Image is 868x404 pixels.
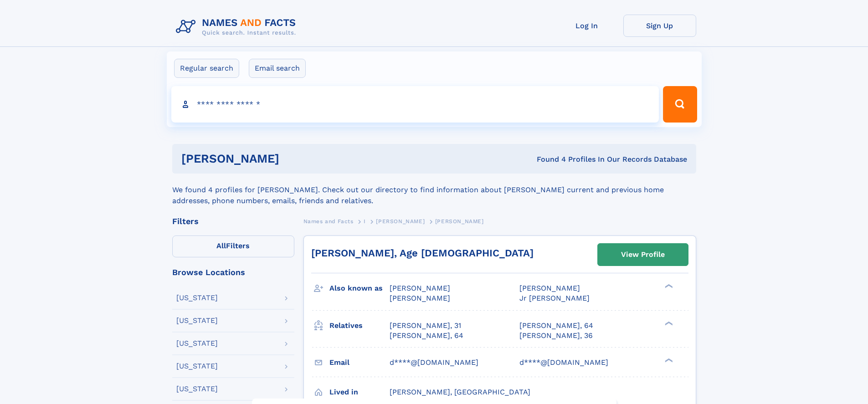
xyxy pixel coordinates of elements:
[623,15,696,37] a: Sign Up
[621,244,665,265] div: View Profile
[172,217,294,225] div: Filters
[303,215,354,227] a: Names and Facts
[176,317,218,324] div: [US_STATE]
[171,86,659,123] input: search input
[519,284,580,292] span: [PERSON_NAME]
[172,174,696,206] div: We found 4 profiles for [PERSON_NAME]. Check out our directory to find information about [PERSON_...
[311,247,534,259] a: [PERSON_NAME], Age [DEMOGRAPHIC_DATA]
[176,363,218,370] div: [US_STATE]
[181,153,408,164] h1: [PERSON_NAME]
[663,357,673,363] div: ❯
[390,388,530,396] span: [PERSON_NAME], [GEOGRAPHIC_DATA]
[329,281,390,296] h3: Also known as
[329,355,390,370] h3: Email
[435,218,484,225] span: [PERSON_NAME]
[390,294,450,302] span: [PERSON_NAME]
[249,59,306,78] label: Email search
[519,321,593,331] a: [PERSON_NAME], 64
[550,15,623,37] a: Log In
[172,235,294,257] label: Filters
[376,215,425,227] a: [PERSON_NAME]
[329,384,390,400] h3: Lived in
[390,321,461,331] a: [PERSON_NAME], 31
[390,331,463,341] a: [PERSON_NAME], 64
[216,241,226,250] span: All
[176,294,218,302] div: [US_STATE]
[176,385,218,393] div: [US_STATE]
[598,244,688,266] a: View Profile
[663,283,673,289] div: ❯
[390,284,450,292] span: [PERSON_NAME]
[519,294,590,302] span: Jr [PERSON_NAME]
[376,218,425,225] span: [PERSON_NAME]
[329,318,390,333] h3: Relatives
[408,154,687,164] div: Found 4 Profiles In Our Records Database
[172,15,303,39] img: Logo Names and Facts
[663,86,697,123] button: Search Button
[176,340,218,347] div: [US_STATE]
[364,215,366,227] a: I
[172,268,294,276] div: Browse Locations
[519,331,593,341] a: [PERSON_NAME], 36
[174,59,239,78] label: Regular search
[663,320,673,326] div: ❯
[364,218,366,225] span: I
